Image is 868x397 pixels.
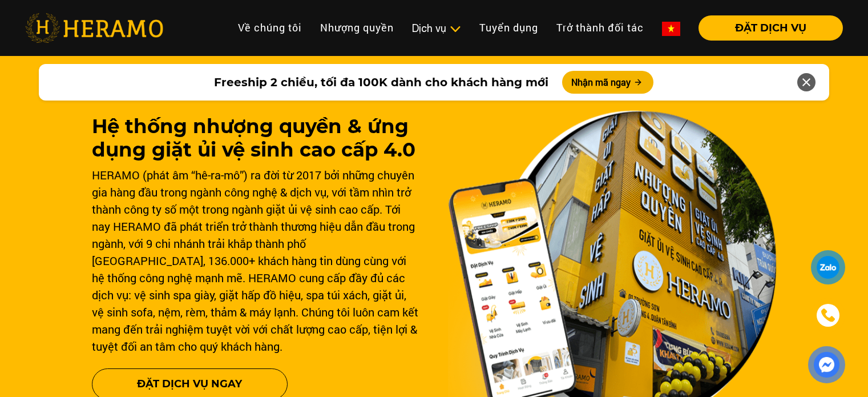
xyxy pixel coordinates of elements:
[229,15,311,40] a: Về chúng tôi
[813,300,843,331] a: phone-icon
[412,21,461,36] div: Dịch vụ
[92,115,421,162] h1: Hệ thống nhượng quyền & ứng dụng giặt ủi vệ sinh cao cấp 4.0
[25,13,163,43] img: heramo-logo.png
[662,22,680,36] img: vn-flag.png
[689,23,843,33] a: ĐẶT DỊCH VỤ
[699,15,843,41] button: ĐẶT DỊCH VỤ
[547,15,653,40] a: Trở thành đối tác
[562,71,653,94] button: Nhận mã ngay
[311,15,403,40] a: Nhượng quyền
[470,15,547,40] a: Tuyển dụng
[214,74,548,91] span: Freeship 2 chiều, tối đa 100K dành cho khách hàng mới
[449,23,461,35] img: subToggleIcon
[822,309,834,322] img: phone-icon
[92,166,421,355] div: HERAMO (phát âm “hê-ra-mô”) ra đời từ 2017 bởi những chuyên gia hàng đầu trong ngành công nghệ & ...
